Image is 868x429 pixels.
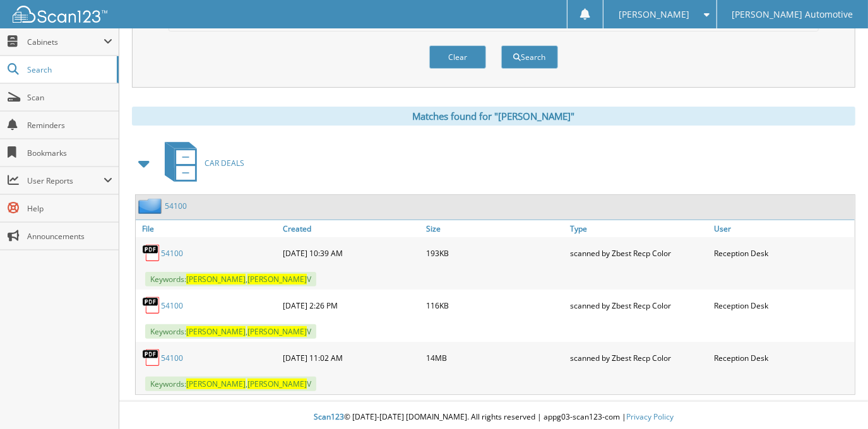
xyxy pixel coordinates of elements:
[280,345,424,370] div: [DATE] 11:02 AM
[711,293,855,318] div: Reception Desk
[138,198,165,214] img: folder2.png
[711,220,855,237] a: User
[732,11,853,18] span: [PERSON_NAME] Automotive
[27,64,110,75] span: Search
[711,240,855,266] div: Reception Desk
[619,11,689,18] span: [PERSON_NAME]
[27,120,112,131] span: Reminders
[711,345,855,370] div: Reception Desk
[280,293,424,318] div: [DATE] 2:26 PM
[27,175,104,186] span: User Reports
[424,345,568,370] div: 14MB
[165,201,187,211] a: 54100
[27,37,104,47] span: Cabinets
[136,220,280,237] a: File
[27,203,112,214] span: Help
[145,324,316,339] span: Keywords: , V
[501,45,558,69] button: Search
[424,240,568,266] div: 193KB
[142,296,161,315] img: PDF.png
[27,231,112,242] span: Announcements
[145,272,316,286] span: Keywords: , V
[186,326,246,337] span: [PERSON_NAME]
[567,240,711,266] div: scanned by Zbest Recp Color
[161,300,183,311] a: 54100
[186,379,246,389] span: [PERSON_NAME]
[567,345,711,370] div: scanned by Zbest Recp Color
[626,411,674,422] a: Privacy Policy
[247,274,307,285] span: [PERSON_NAME]
[247,326,307,337] span: [PERSON_NAME]
[805,368,868,429] iframe: Chat Widget
[132,107,855,126] div: Matches found for "[PERSON_NAME]"
[145,377,316,391] span: Keywords: , V
[247,379,307,389] span: [PERSON_NAME]
[205,158,244,168] span: CAR DEALS
[567,220,711,237] a: Type
[280,220,424,237] a: Created
[157,138,244,188] a: CAR DEALS
[27,92,112,103] span: Scan
[314,411,344,422] span: Scan123
[186,274,246,285] span: [PERSON_NAME]
[13,6,107,23] img: scan123-logo-white.svg
[161,353,183,363] a: 54100
[142,348,161,367] img: PDF.png
[424,220,568,237] a: Size
[161,248,183,259] a: 54100
[424,293,568,318] div: 116KB
[142,244,161,262] img: PDF.png
[27,148,112,158] span: Bookmarks
[429,45,486,69] button: Clear
[567,293,711,318] div: scanned by Zbest Recp Color
[280,240,424,266] div: [DATE] 10:39 AM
